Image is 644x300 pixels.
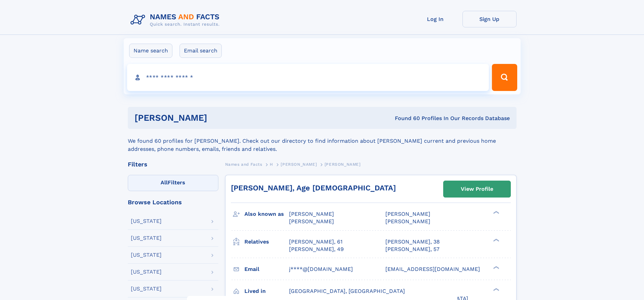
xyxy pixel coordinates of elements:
h1: [PERSON_NAME] [135,114,301,122]
input: search input [127,64,489,91]
a: Log In [408,11,462,27]
a: View Profile [444,181,510,197]
a: [PERSON_NAME], 49 [289,246,344,253]
div: [US_STATE] [131,235,162,241]
span: [PERSON_NAME] [325,162,361,167]
span: [PERSON_NAME] [385,218,430,225]
div: View Profile [461,181,493,197]
a: Names and Facts [225,160,262,168]
span: [GEOGRAPHIC_DATA], [GEOGRAPHIC_DATA] [289,288,405,294]
a: [PERSON_NAME], 61 [289,238,342,246]
a: Sign Up [462,11,517,27]
span: H [270,162,273,167]
div: Browse Locations [128,199,218,205]
label: Email search [180,44,222,58]
div: ❯ [492,210,500,215]
h3: Relatives [244,236,289,248]
div: Filters [128,161,218,167]
span: [PERSON_NAME] [289,218,334,225]
span: [PERSON_NAME] [289,211,334,217]
span: [PERSON_NAME] [281,162,317,167]
div: ❯ [492,238,500,242]
label: Name search [129,44,172,58]
h3: Also known as [244,208,289,220]
h3: Lived in [244,285,289,297]
div: Found 60 Profiles In Our Records Database [301,115,510,122]
div: We found 60 profiles for [PERSON_NAME]. Check out our directory to find information about [PERSON... [128,129,517,153]
span: [EMAIL_ADDRESS][DOMAIN_NAME] [385,266,480,272]
span: All [161,179,168,186]
div: [US_STATE] [131,286,162,292]
a: [PERSON_NAME], 57 [385,246,439,253]
a: H [270,160,273,168]
div: [US_STATE] [131,252,162,258]
button: Search Button [492,64,517,91]
label: Filters [128,175,218,191]
a: [PERSON_NAME], 38 [385,238,440,246]
a: [PERSON_NAME] [281,160,317,168]
img: Logo Names and Facts [128,11,225,29]
a: [PERSON_NAME], Age [DEMOGRAPHIC_DATA] [231,184,396,192]
div: [US_STATE] [131,218,162,224]
div: [US_STATE] [131,269,162,275]
div: ❯ [492,265,500,270]
h3: Email [244,263,289,275]
div: ❯ [492,287,500,292]
span: [PERSON_NAME] [385,211,430,217]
